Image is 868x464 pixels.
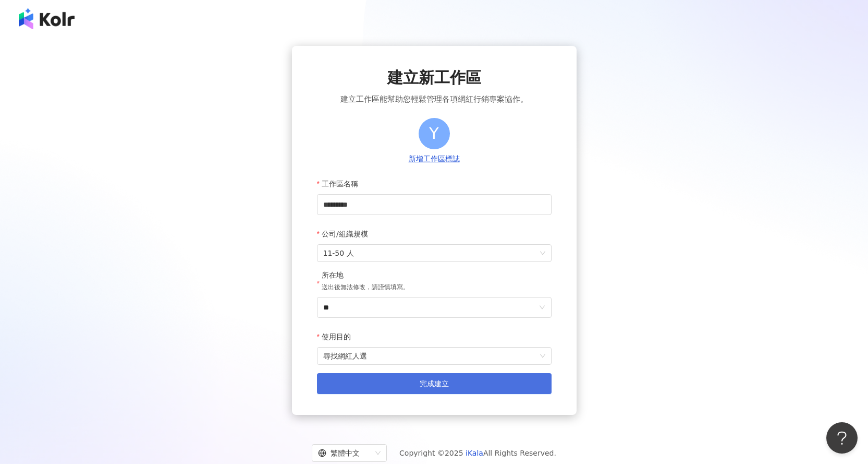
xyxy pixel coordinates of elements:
span: down [539,304,545,311]
button: 新增工作區標誌 [406,153,463,165]
span: 11-50 人 [323,245,545,261]
div: 所在地 [322,270,409,281]
input: 工作區名稱 [317,194,552,215]
label: 公司/組織規模 [317,223,376,244]
iframe: Help Scout Beacon - Open [826,422,858,454]
button: 完成建立 [317,373,552,394]
span: 尋找網紅人選 [323,348,545,364]
img: logo [19,8,75,29]
span: 建立工作區能幫助您輕鬆管理各項網紅行銷專案協作。 [340,93,528,105]
span: 建立新工作區 [387,67,481,89]
span: Copyright © 2025 All Rights Reserved. [399,447,556,459]
a: iKala [466,449,483,457]
label: 使用目的 [317,326,359,347]
p: 送出後無法修改，請謹慎填寫。 [322,282,409,293]
span: 完成建立 [420,379,449,388]
div: 繁體中文 [318,445,371,461]
label: 工作區名稱 [317,173,366,194]
span: Y [429,121,438,146]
